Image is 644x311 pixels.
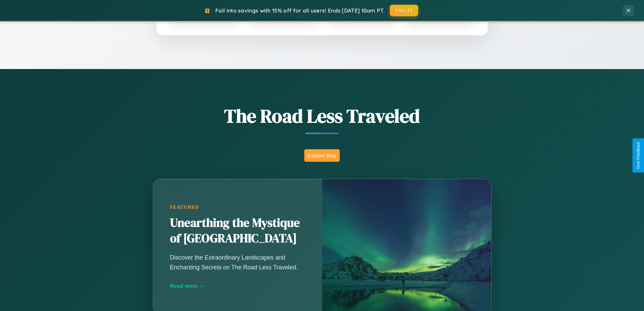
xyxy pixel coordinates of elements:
p: Discover the Extraordinary Landscapes and Enchanting Secrets on The Road Less Traveled. [170,253,305,272]
h1: The Road Less Traveled [119,103,525,129]
div: Read more → [170,282,305,289]
button: FALL15 [390,5,418,16]
h2: Unearthing the Mystique of [GEOGRAPHIC_DATA] [170,215,305,246]
button: Explore Blog [304,149,340,162]
div: Featured [170,204,305,210]
div: Give Feedback [636,142,641,169]
span: Fall into savings with 15% off for all users! Ends [DATE] 10am PT. [215,7,385,14]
